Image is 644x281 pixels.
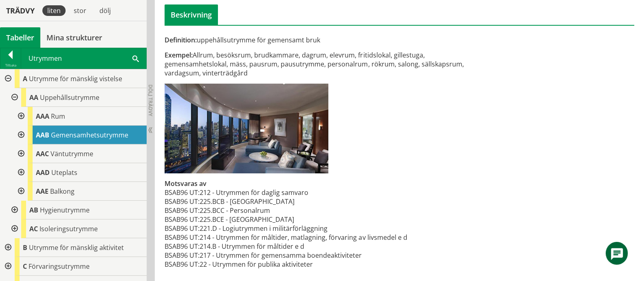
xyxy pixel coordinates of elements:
[29,262,90,271] span: Förvaringsutrymme
[29,224,38,233] span: AC
[51,168,77,177] span: Uteplats
[165,260,200,269] td: BSAB96 UT:
[165,224,200,233] td: BSAB96 UT:
[165,197,200,206] td: BSAB96 UT:
[165,51,474,77] div: Allrum, besöksrum, brudkammare, dagrum, elevrum, fritidslokal, gillestuga, gemensamhetslokal, mäs...
[95,5,116,16] div: dölj
[200,215,407,224] td: 225.BCE - [GEOGRAPHIC_DATA]
[200,242,407,251] td: 214.B - Utrymmen för måltider e d
[21,48,146,69] div: Utrymmen
[51,131,128,139] span: Gemensamhetsutrymme
[23,74,27,83] span: A
[40,224,98,233] span: Isoleringsutrymme
[23,243,27,252] span: B
[165,179,207,188] span: Motsvaras av
[200,224,407,233] td: 221.D - Logiutrymmen i militärförläggning
[200,197,407,206] td: 225.BCB - [GEOGRAPHIC_DATA]
[2,6,39,15] div: Trädvy
[165,215,200,224] td: BSAB96 UT:
[29,74,122,83] span: Utrymme för mänsklig vistelse
[165,188,200,197] td: BSAB96 UT:
[200,206,407,215] td: 225.BCC - Personalrum
[50,187,75,196] span: Balkong
[200,260,407,269] td: 22 - Utrymmen för publika aktiviteter
[23,262,27,271] span: C
[36,149,49,158] span: AAC
[36,131,49,139] span: AAB
[36,187,48,196] span: AAE
[132,54,139,62] span: Sök i tabellen
[147,84,154,116] span: Dölj trädvy
[51,149,93,158] span: Väntutrymme
[165,35,197,44] span: Definition:
[29,93,38,102] span: AA
[40,93,99,102] span: Uppehållsutrymme
[0,62,21,69] div: Tillbaka
[36,112,49,121] span: AAA
[200,233,407,242] td: 214 - Utrymmen för måltider, matlagning, förvaring av livsmedel e d
[40,27,108,48] a: Mina strukturer
[40,206,90,215] span: Hygienutrymme
[165,242,200,251] td: BSAB96 UT:
[51,112,65,121] span: Rum
[165,4,218,25] div: Beskrivning
[29,243,124,252] span: Utrymme för mänsklig aktivitet
[165,206,200,215] td: BSAB96 UT:
[165,35,474,44] div: uppehållsutrymme för gemensamt bruk
[165,51,193,60] span: Exempel:
[165,251,200,260] td: BSAB96 UT:
[165,233,200,242] td: BSAB96 UT:
[69,5,91,16] div: stor
[200,251,407,260] td: 217 - Utrymmen för gemensamma boendeaktiviteter
[165,84,328,173] img: aab-gemensamhetsrum-1.jpg
[29,206,38,215] span: AB
[36,168,50,177] span: AAD
[200,188,407,197] td: 212 - Utrymmen för daglig samvaro
[42,5,66,16] div: liten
